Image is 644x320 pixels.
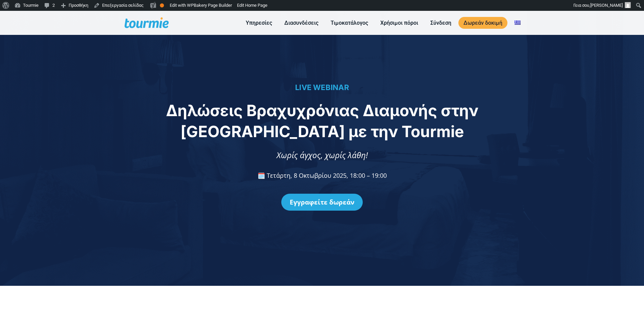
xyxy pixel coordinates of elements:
[279,19,324,27] a: Διασυνδέσεις
[326,19,373,27] a: Τιμοκατάλογος
[281,194,363,211] a: Εγγραφείτε δωρεάν
[160,3,164,7] div: OK
[241,19,277,27] a: Υπηρεσίες
[458,17,507,29] a: Δωρεάν δοκιμή
[590,3,623,8] span: [PERSON_NAME]
[277,149,368,161] span: Χωρίς άγχος, χωρίς λάθη!
[166,101,478,141] span: Δηλώσεις Βραχυχρόνιας Διαμονής στην [GEOGRAPHIC_DATA] με την Tourmie
[425,19,456,27] a: Σύνδεση
[258,171,387,179] span: 🗓️ Τετάρτη, 8 Οκτωβρίου 2025, 18:00 – 19:00
[295,83,349,92] span: LIVE WEBINAR
[509,19,526,27] a: Αλλαγή σε
[375,19,423,27] a: Χρήσιμοι πόροι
